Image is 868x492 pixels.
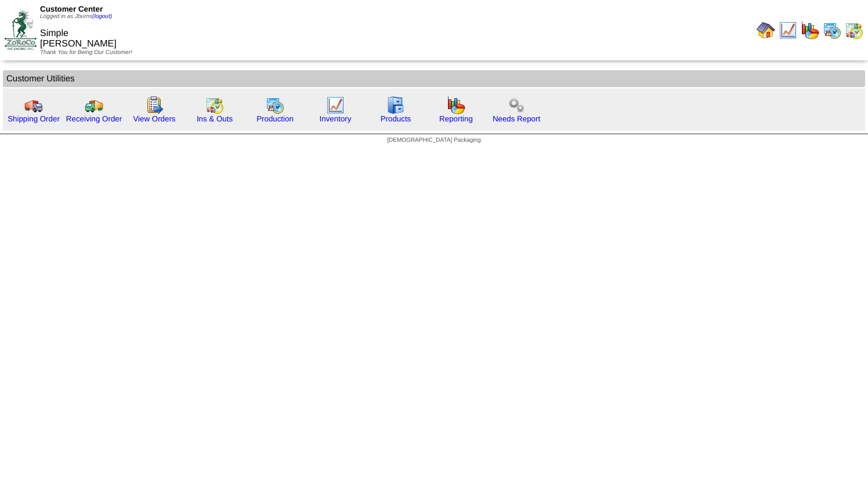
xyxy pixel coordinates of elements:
img: workorder.gif [145,96,164,114]
a: Production [256,114,294,123]
img: line_graph.gif [326,96,345,114]
a: (logout) [92,13,112,20]
img: calendarinout.gif [205,96,224,114]
span: Simple [PERSON_NAME] [40,28,117,49]
a: Ins & Outs [197,114,233,123]
img: calendarprod.gif [266,96,284,114]
img: graph.gif [447,96,465,114]
span: Thank You for Being Our Customer! [40,49,132,56]
img: calendarprod.gif [823,21,841,39]
a: Receiving Order [66,114,122,123]
span: [DEMOGRAPHIC_DATA] Packaging [387,137,480,143]
a: View Orders [133,114,175,123]
img: truck2.gif [85,96,103,114]
span: Customer Center [40,5,103,13]
img: workflow.png [507,96,526,114]
a: Reporting [439,114,473,123]
span: Logged in as Jburns [40,13,112,20]
img: graph.gif [801,21,819,39]
td: Customer Utilities [3,70,865,87]
img: calendarinout.gif [845,21,863,39]
img: home.gif [757,21,775,39]
img: line_graph.gif [779,21,797,39]
a: Shipping Order [8,114,60,123]
img: truck.gif [24,96,43,114]
a: Inventory [320,114,352,123]
img: ZoRoCo_Logo(Green%26Foil)%20jpg.webp [5,10,37,49]
a: Products [381,114,411,123]
img: cabinet.gif [386,96,405,114]
a: Needs Report [493,114,540,123]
